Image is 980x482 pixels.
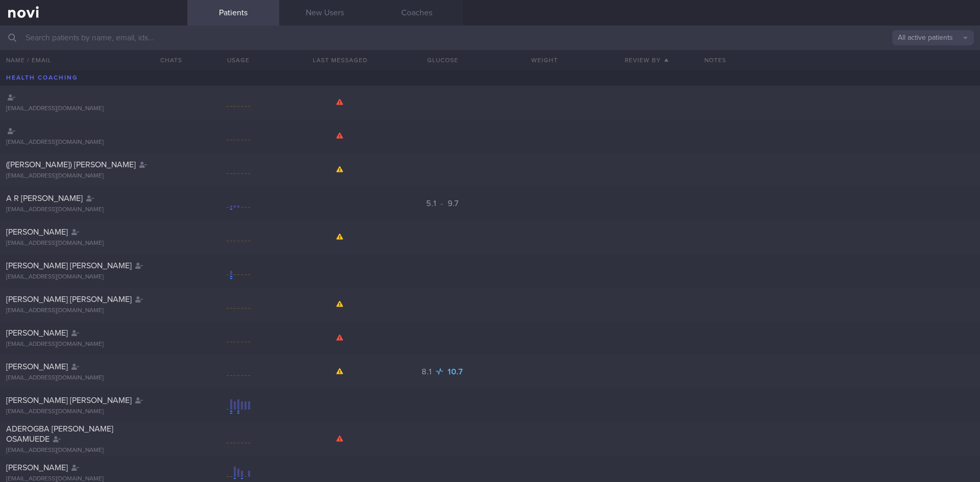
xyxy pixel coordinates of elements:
[6,161,136,169] span: ([PERSON_NAME]) [PERSON_NAME]
[6,464,68,472] span: [PERSON_NAME]
[146,50,187,70] button: Chats
[494,50,596,70] button: Weight
[892,30,974,45] button: All active patients
[6,262,132,270] span: [PERSON_NAME] [PERSON_NAME]
[187,50,289,70] div: Usage
[698,50,980,70] div: Notes
[6,363,68,371] span: [PERSON_NAME]
[6,447,181,454] div: [EMAIL_ADDRESS][DOMAIN_NAME]
[6,228,68,236] span: [PERSON_NAME]
[6,341,181,348] div: [EMAIL_ADDRESS][DOMAIN_NAME]
[440,199,444,208] span: -
[6,374,181,382] div: [EMAIL_ADDRESS][DOMAIN_NAME]
[6,206,181,214] div: [EMAIL_ADDRESS][DOMAIN_NAME]
[289,50,391,70] button: Last Messaged
[6,295,132,303] span: [PERSON_NAME] [PERSON_NAME]
[6,240,181,247] div: [EMAIL_ADDRESS][DOMAIN_NAME]
[6,139,181,146] div: [EMAIL_ADDRESS][DOMAIN_NAME]
[6,105,181,113] div: [EMAIL_ADDRESS][DOMAIN_NAME]
[6,408,181,416] div: [EMAIL_ADDRESS][DOMAIN_NAME]
[596,50,698,70] button: Review By
[6,172,181,180] div: [EMAIL_ADDRESS][DOMAIN_NAME]
[6,273,181,281] div: [EMAIL_ADDRESS][DOMAIN_NAME]
[448,199,459,208] span: 9.7
[6,396,132,404] span: [PERSON_NAME] [PERSON_NAME]
[426,199,438,208] span: 5.1
[6,194,83,202] span: A R [PERSON_NAME]
[6,329,68,337] span: [PERSON_NAME]
[6,425,113,443] span: ADEROGBA [PERSON_NAME] OSAMUEDE
[422,368,434,376] span: 8.1
[391,50,494,70] button: Glucose
[6,307,181,315] div: [EMAIL_ADDRESS][DOMAIN_NAME]
[448,368,463,376] span: 10.7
